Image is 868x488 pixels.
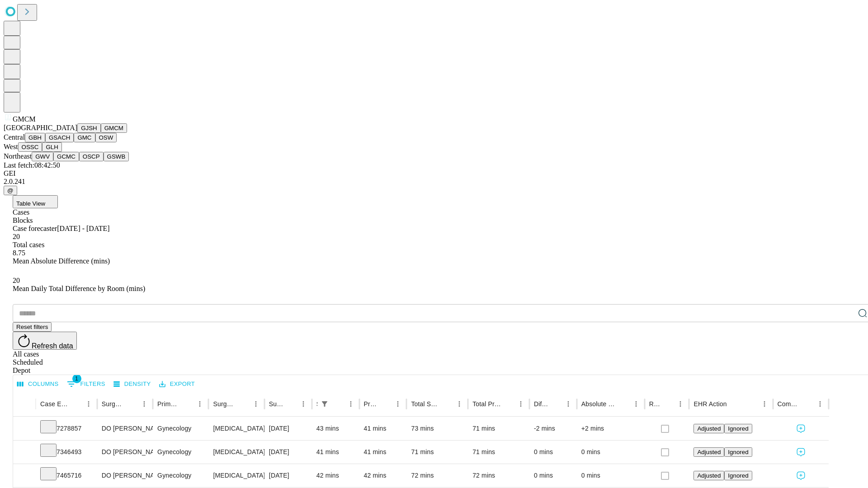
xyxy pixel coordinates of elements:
button: OSSC [18,142,42,152]
button: @ [4,186,17,195]
button: Sort [332,398,344,410]
span: Ignored [728,425,748,432]
div: GEI [4,169,864,178]
button: Menu [562,398,575,410]
div: DO [PERSON_NAME] [PERSON_NAME] Do [102,441,148,464]
button: Sort [661,398,674,410]
div: 0 mins [534,441,572,464]
span: Ignored [728,449,748,455]
div: Scheduled In Room Duration [316,400,317,408]
div: 7278857 [40,417,93,440]
button: Menu [814,398,826,410]
span: @ [7,187,14,194]
div: 2.0.241 [4,178,864,186]
span: Refresh data [32,342,73,350]
span: Mean Absolute Difference (mins) [13,257,110,265]
span: 8.75 [13,249,25,257]
button: Expand [18,445,31,460]
button: Menu [514,398,527,410]
span: Northeast [4,152,32,160]
div: +2 mins [581,417,640,440]
div: 0 mins [534,464,572,487]
div: 42 mins [364,464,402,487]
div: EHR Action [693,400,726,408]
button: Menu [250,398,262,410]
div: 41 mins [364,441,402,464]
div: Total Scheduled Duration [411,400,439,408]
span: Case forecaster [13,225,57,232]
button: Export [157,377,197,391]
button: Sort [379,398,392,410]
button: Sort [617,398,630,410]
button: Sort [440,398,453,410]
div: Surgeon Name [102,400,124,408]
button: Sort [284,398,297,410]
button: Menu [674,398,687,410]
div: Comments [778,400,800,408]
div: Difference [534,400,548,408]
button: Menu [344,398,357,410]
div: 73 mins [411,417,463,440]
button: Menu [392,398,404,410]
button: Menu [630,398,642,410]
button: Select columns [15,377,61,391]
button: Adjusted [693,424,724,433]
span: Reset filters [16,324,48,330]
div: [DATE] [269,464,307,487]
div: Gynecology [157,464,204,487]
div: 41 mins [364,417,402,440]
button: GLH [42,142,61,152]
div: -2 mins [534,417,572,440]
div: 71 mins [411,441,463,464]
button: Sort [502,398,514,410]
div: DO [PERSON_NAME] [PERSON_NAME] Do [102,464,148,487]
div: 72 mins [411,464,463,487]
span: Central [4,133,25,141]
button: GJSH [77,123,101,133]
div: 42 mins [316,464,355,487]
div: 0 mins [581,464,640,487]
button: GSACH [45,133,74,142]
span: Ignored [728,472,748,479]
span: GMCM [13,115,36,123]
button: OSCP [79,152,104,161]
span: Table View [16,200,45,207]
div: [MEDICAL_DATA] WITH [MEDICAL_DATA] AND/OR [MEDICAL_DATA] WITH OR WITHOUT D&C [213,441,259,464]
div: 1 active filter [318,398,331,410]
span: Adjusted [697,425,721,432]
button: Sort [70,398,82,410]
div: [MEDICAL_DATA] WITH [MEDICAL_DATA] AND/OR [MEDICAL_DATA] WITH OR WITHOUT D&C [213,417,259,440]
div: Gynecology [157,417,204,440]
span: 20 [13,233,20,240]
button: Table View [13,195,58,208]
button: Show filters [318,398,331,410]
span: West [4,143,18,150]
div: 7346493 [40,441,93,464]
div: Surgery Name [213,400,236,408]
div: Surgery Date [269,400,283,408]
button: GWV [32,152,53,161]
button: Sort [237,398,250,410]
button: OSW [95,133,117,142]
span: Adjusted [697,472,721,479]
span: Total cases [13,241,44,249]
div: Absolute Difference [581,400,616,408]
button: Menu [453,398,466,410]
button: Show filters [65,377,108,391]
button: Density [111,377,153,391]
div: 41 mins [316,441,355,464]
button: Sort [728,398,741,410]
span: [GEOGRAPHIC_DATA] [4,124,77,131]
button: Sort [181,398,193,410]
span: Adjusted [697,449,721,455]
div: 7465716 [40,464,93,487]
div: DO [PERSON_NAME] [PERSON_NAME] Do [102,417,148,440]
span: Mean Daily Total Difference by Room (mins) [13,285,145,292]
button: Menu [193,398,206,410]
span: Last fetch: 08:42:50 [4,161,60,169]
div: Predicted In Room Duration [364,400,378,408]
div: [DATE] [269,441,307,464]
div: [MEDICAL_DATA] WITH [MEDICAL_DATA] AND/OR [MEDICAL_DATA] WITH OR WITHOUT D&C [213,464,259,487]
div: 0 mins [581,441,640,464]
button: Adjusted [693,471,724,480]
